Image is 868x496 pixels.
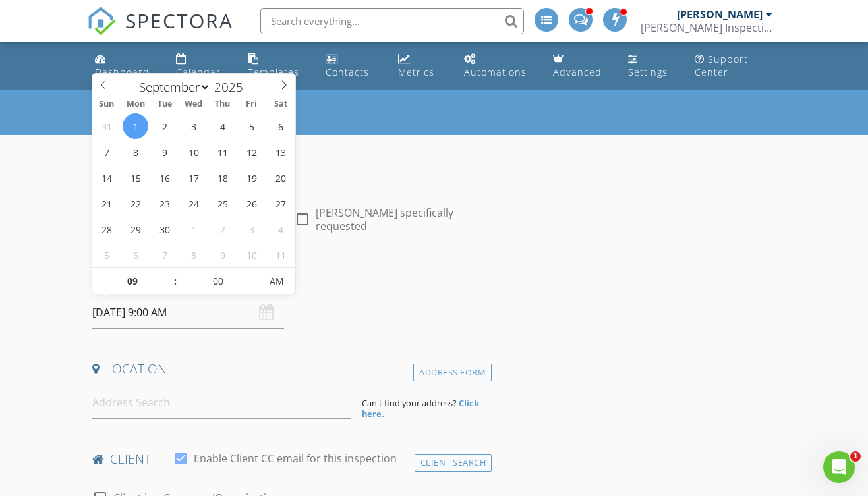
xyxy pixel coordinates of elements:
[92,100,121,109] span: Sun
[94,216,119,242] span: September 28, 2025
[181,165,206,190] span: September 17, 2025
[208,100,237,109] span: Thu
[548,47,612,85] a: Advanced
[123,113,148,139] span: September 1, 2025
[266,100,295,109] span: Sat
[268,242,293,267] span: October 11, 2025
[173,268,177,294] span: :
[123,139,148,165] span: September 8, 2025
[268,165,293,190] span: September 20, 2025
[123,242,148,267] span: October 6, 2025
[121,100,150,109] span: Mon
[87,18,233,45] a: SPECTORA
[181,216,206,242] span: October 1, 2025
[152,165,177,190] span: September 16, 2025
[181,139,206,165] span: September 10, 2025
[210,165,235,190] span: September 18, 2025
[210,78,254,96] input: Year
[181,190,206,216] span: September 24, 2025
[850,451,861,462] span: 1
[623,47,679,85] a: Settings
[152,139,177,165] span: September 9, 2025
[94,165,119,190] span: September 14, 2025
[210,242,235,267] span: October 9, 2025
[176,66,221,78] div: Calendar
[237,100,266,109] span: Fri
[695,53,748,78] div: Support Center
[260,8,524,34] input: Search everything...
[87,7,116,36] img: The Best Home Inspection Software - Spectora
[210,190,235,216] span: September 25, 2025
[181,242,206,267] span: October 8, 2025
[316,206,486,233] label: [PERSON_NAME] specifically requested
[239,242,264,267] span: October 10, 2025
[553,66,602,78] div: Advanced
[152,216,177,242] span: September 30, 2025
[459,47,537,85] a: Automations (Advanced)
[123,165,148,190] span: September 15, 2025
[94,113,119,139] span: August 31, 2025
[210,216,235,242] span: October 2, 2025
[152,190,177,216] span: September 23, 2025
[628,66,668,78] div: Settings
[258,268,295,294] span: Click to toggle
[641,21,772,34] div: McPherson Inspections
[398,66,434,78] div: Metrics
[248,66,299,78] div: Templates
[320,47,382,85] a: Contacts
[210,139,235,165] span: September 11, 2025
[94,190,119,216] span: September 21, 2025
[210,113,235,139] span: September 4, 2025
[362,397,479,420] strong: Click here.
[94,139,119,165] span: September 7, 2025
[464,66,527,78] div: Automations
[268,113,293,139] span: September 6, 2025
[243,47,310,85] a: Templates
[239,216,264,242] span: October 3, 2025
[125,7,233,34] span: SPECTORA
[95,66,150,78] div: Dashboard
[239,165,264,190] span: September 19, 2025
[94,242,119,267] span: October 5, 2025
[268,139,293,165] span: September 13, 2025
[689,47,778,85] a: Support Center
[413,364,492,381] div: Address Form
[415,454,492,472] div: Client Search
[179,100,208,109] span: Wed
[92,387,352,419] input: Address Search
[123,216,148,242] span: September 29, 2025
[152,113,177,139] span: September 2, 2025
[171,47,232,85] a: Calendar
[823,451,855,483] iframe: Intercom live chat
[150,100,179,109] span: Tue
[326,66,369,78] div: Contacts
[677,8,763,21] div: [PERSON_NAME]
[268,216,293,242] span: October 4, 2025
[92,296,284,329] input: Select date
[90,47,160,85] a: Dashboard
[92,360,487,377] h4: Location
[362,397,457,409] span: Can't find your address?
[239,113,264,139] span: September 5, 2025
[194,452,397,465] label: Enable Client CC email for this inspection
[152,242,177,267] span: October 7, 2025
[393,47,448,85] a: Metrics
[239,139,264,165] span: September 12, 2025
[181,113,206,139] span: September 3, 2025
[268,190,293,216] span: September 27, 2025
[92,451,487,468] h4: client
[239,190,264,216] span: September 26, 2025
[123,190,148,216] span: September 22, 2025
